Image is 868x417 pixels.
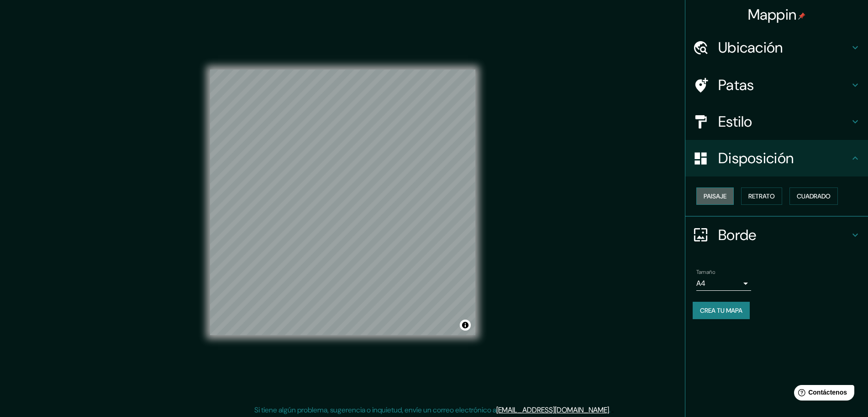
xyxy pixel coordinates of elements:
[696,268,715,276] font: Tamaño
[460,320,471,331] button: Activar o desactivar atribución
[718,75,754,95] font: Patas
[787,381,858,407] iframe: Lanzador de widgets de ayuda
[748,5,797,24] font: Mappin
[610,405,612,415] font: .
[210,69,475,335] canvas: Mapa
[693,302,750,319] button: Crea tu mapa
[685,29,868,66] div: Ubicación
[704,192,726,200] font: Paisaje
[718,112,752,131] font: Estilo
[741,187,782,205] button: Retrato
[685,103,868,140] div: Estilo
[789,187,838,205] button: Cuadrado
[685,217,868,253] div: Borde
[685,67,868,103] div: Patas
[685,140,868,176] div: Disposición
[254,405,496,415] font: Si tiene algún problema, sugerencia o inquietud, envíe un correo electrónico a
[496,405,609,415] a: [EMAIL_ADDRESS][DOMAIN_NAME]
[718,225,757,245] font: Borde
[696,187,734,205] button: Paisaje
[700,306,742,315] font: Crea tu mapa
[612,405,614,415] font: .
[718,149,794,168] font: Disposición
[798,12,805,20] img: pin-icon.png
[718,38,783,57] font: Ubicación
[609,405,610,415] font: .
[696,278,705,288] font: A4
[797,192,831,200] font: Cuadrado
[748,192,775,200] font: Retrato
[696,276,751,291] div: A4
